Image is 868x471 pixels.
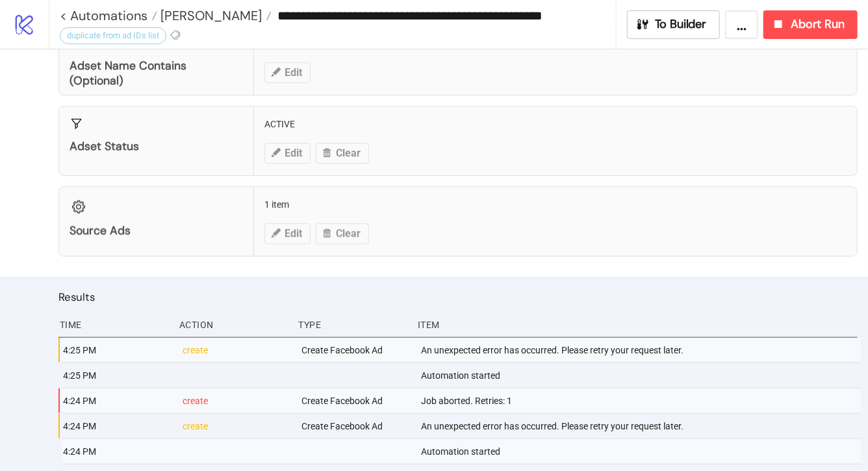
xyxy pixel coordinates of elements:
[791,17,845,32] span: Abort Run
[62,414,172,439] div: 4:24 PM
[420,439,861,464] div: Automation started
[655,17,707,32] span: To Builder
[157,9,272,22] a: [PERSON_NAME]
[181,338,292,363] div: create
[420,388,861,413] div: Job aborted. Retries: 1
[62,338,172,363] div: 4:25 PM
[420,414,861,439] div: An unexpected error has occurred. Please retry your request later.
[416,312,858,337] div: Item
[420,338,861,363] div: An unexpected error has occurred. Please retry your request later.
[725,10,758,39] button: ...
[58,312,169,337] div: Time
[420,363,861,388] div: Automation started
[157,7,262,24] span: [PERSON_NAME]
[297,312,407,337] div: Type
[60,9,157,22] a: < Automations
[178,312,288,337] div: Action
[62,363,172,388] div: 4:25 PM
[763,10,858,39] button: Abort Run
[60,27,166,44] div: duplicate from ad IDs list
[62,439,172,464] div: 4:24 PM
[58,288,858,305] h2: Results
[62,388,172,413] div: 4:24 PM
[627,10,721,39] button: To Builder
[181,388,292,413] div: create
[300,338,411,363] div: Create Facebook Ad
[300,388,411,413] div: Create Facebook Ad
[181,414,292,439] div: create
[300,414,411,439] div: Create Facebook Ad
